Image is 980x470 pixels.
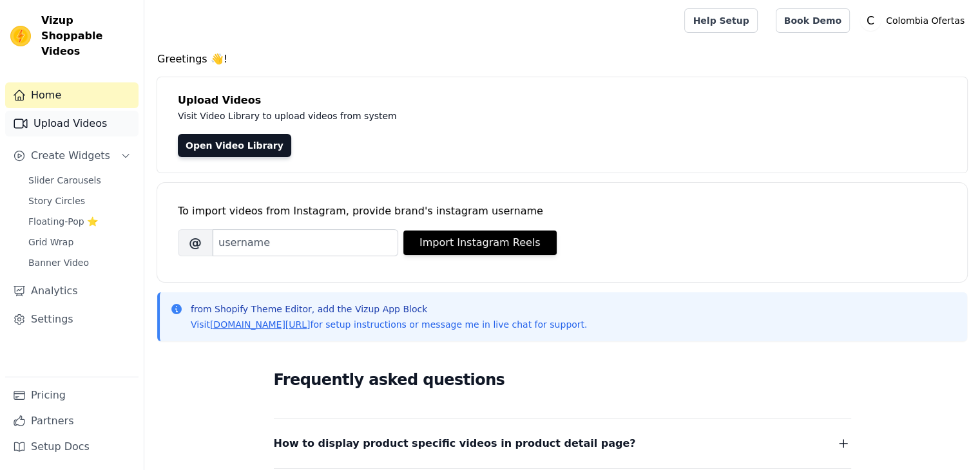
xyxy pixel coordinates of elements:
[5,434,139,460] a: Setup Docs
[28,174,101,187] span: Slider Carousels
[684,8,757,33] a: Help Setup
[274,435,851,453] button: How to display product specific videos in product detail page?
[178,108,755,124] p: Visit Video Library to upload videos from system
[867,14,874,27] text: C
[881,9,970,32] p: Colombia Ofertas
[178,229,213,256] span: @
[210,319,311,330] a: [DOMAIN_NAME][URL]
[178,203,946,219] div: To import videos from Instagram, provide brand's instagram username
[5,143,139,169] button: Create Widgets
[191,318,587,331] p: Visit for setup instructions or message me in live chat for support.
[21,171,139,189] a: Slider Carousels
[31,148,110,164] span: Create Widgets
[28,215,98,228] span: Floating-Pop ⭐
[28,194,85,207] span: Story Circles
[28,256,89,269] span: Banner Video
[5,111,139,136] a: Upload Videos
[21,192,139,210] a: Story Circles
[860,9,970,32] button: C Colombia Ofertas
[28,236,73,249] span: Grid Wrap
[41,13,133,59] span: Vizup Shoppable Videos
[21,233,139,251] a: Grid Wrap
[157,52,967,67] h4: Greetings 👋!
[10,26,31,46] img: Vizup
[21,254,139,272] a: Banner Video
[776,8,850,33] a: Book Demo
[178,93,946,108] h4: Upload Videos
[5,82,139,108] a: Home
[21,212,139,230] a: Floating-Pop ⭐
[5,306,139,332] a: Settings
[178,134,291,157] a: Open Video Library
[274,367,851,393] h2: Frequently asked questions
[5,408,139,434] a: Partners
[5,278,139,304] a: Analytics
[5,382,139,408] a: Pricing
[403,230,557,255] button: Import Instagram Reels
[191,303,587,315] p: from Shopify Theme Editor, add the Vizup App Block
[274,435,636,453] span: How to display product specific videos in product detail page?
[213,229,398,256] input: username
